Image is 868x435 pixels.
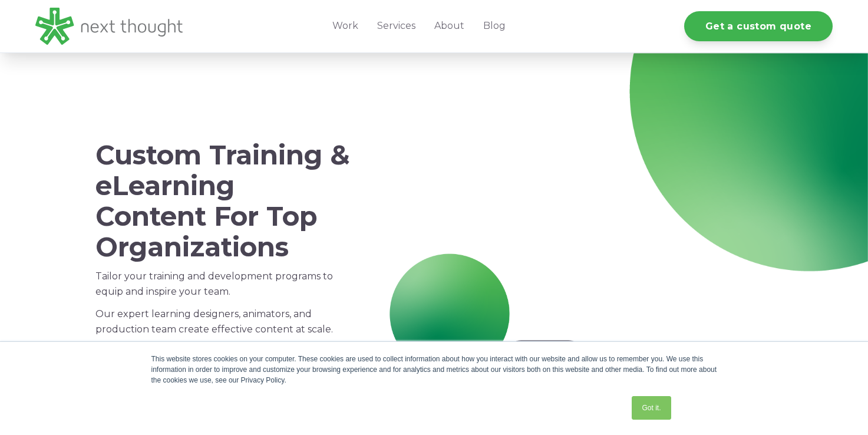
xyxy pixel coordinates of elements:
p: Tailor your training and development programs to equip and inspire your team. [95,269,350,299]
a: Get a custom quote [684,11,833,41]
a: Got it. [632,396,671,420]
img: LG - NextThought Logo [35,8,183,45]
iframe: NextThought Reel [415,130,768,329]
h1: Custom Training & eLearning Content For Top Organizations [95,140,350,262]
div: This website stores cookies on your computer. These cookies are used to collect information about... [151,354,717,385]
p: Our expert learning designers, animators, and production team create effective content at scale. [95,307,350,337]
a: Our work [509,340,581,365]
